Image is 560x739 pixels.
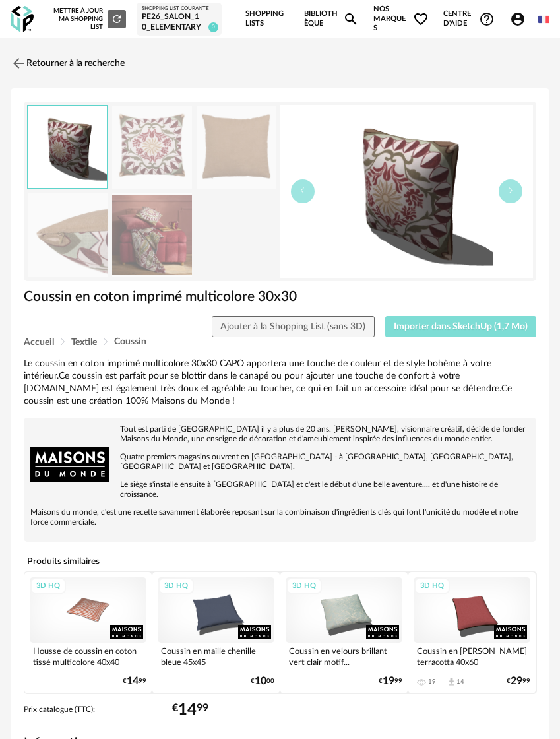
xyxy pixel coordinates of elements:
[71,338,97,347] span: Textile
[408,572,536,694] a: 3D HQ Coussin en [PERSON_NAME] terracotta 40x60 19 Download icon 14 €2999
[212,316,375,337] button: Ajouter à la Shopping List (sans 3D)
[286,643,402,669] div: Coussin en velours brillant vert clair motif...
[111,15,123,22] span: Refresh icon
[343,11,359,27] span: Magnify icon
[414,578,450,594] div: 3D HQ
[24,552,536,571] h4: Produits similaires
[197,106,276,189] img: coussin-en-coton-imprime-multicolore-30x30-1000-1-13-249170_2.jpg
[172,705,208,715] div: € 99
[30,507,530,527] p: Maisons du monde, c'est une recette savamment élaborée reposant sur la combinaison d'ingrédients ...
[49,7,125,31] div: Mettre à jour ma Shopping List
[112,106,192,189] img: coussin-en-coton-imprime-multicolore-30x30-1000-1-13-249170_1.jpg
[11,55,26,71] img: svg+xml;base64,PHN2ZyB3aWR0aD0iMjQiIGhlaWdodD0iMjQiIHZpZXdCb3g9IjAgMCAyNCAyNCIgZmlsbD0ibm9uZSIgeG...
[538,14,549,25] img: fr
[24,337,536,347] div: Breadcrumb
[220,322,365,331] span: Ajouter à la Shopping List (sans 3D)
[447,677,456,687] span: Download icon
[30,643,146,669] div: Housse de coussin en coton tissé multicolore 40x40
[280,105,534,278] img: thumbnail.png
[443,9,495,28] span: Centre d'aideHelp Circle Outline icon
[24,338,54,347] span: Accueil
[280,572,408,694] a: 3D HQ Coussin en velours brillant vert clair motif... €1999
[24,705,208,726] div: Prix catalogue (TTC):
[286,578,322,594] div: 3D HQ
[456,678,464,686] div: 14
[123,677,146,686] div: € 99
[394,322,528,331] span: Importer dans SketchUp (1,7 Mo)
[208,22,218,32] span: 0
[158,578,194,594] div: 3D HQ
[379,677,402,686] div: € 99
[428,678,436,686] div: 19
[11,6,34,33] img: OXP
[510,11,526,27] span: Account Circle icon
[158,643,274,669] div: Coussin en maille chenille bleue 45x45
[24,358,536,408] div: Le coussin en coton imprimé multicolore 30x30 CAPO apportera une touche de couleur et de style bo...
[255,677,266,686] span: 10
[30,480,530,499] p: Le siège s'installe ensuite à [GEOGRAPHIC_DATA] et c'est le début d'une belle aventure.... et d'u...
[30,578,66,594] div: 3D HQ
[142,5,217,12] div: Shopping List courante
[112,193,192,277] img: coussin-en-coton-imprime-multicolore-30x30-1000-1-13-249170_4.jpg
[30,424,530,444] p: Tout est parti de [GEOGRAPHIC_DATA] il y a plus de 20 ans. [PERSON_NAME], visionnaire créatif, dé...
[178,705,197,715] span: 14
[479,11,495,27] span: Help Circle Outline icon
[30,424,109,503] img: brand logo
[30,452,530,472] p: Quatre premiers magasins ouvrent en [GEOGRAPHIC_DATA] - à [GEOGRAPHIC_DATA], [GEOGRAPHIC_DATA], [...
[507,677,530,686] div: € 99
[251,677,274,686] div: € 00
[142,12,217,32] div: PE26_SALON_10_ELEMENTARY
[152,572,280,694] a: 3D HQ Coussin en maille chenille bleue 45x45 €1000
[127,677,139,686] span: 14
[11,49,125,78] a: Retourner à la recherche
[24,288,536,305] h1: Coussin en coton imprimé multicolore 30x30
[142,5,217,33] a: Shopping List courante PE26_SALON_10_ELEMENTARY 0
[511,677,522,686] span: 29
[28,106,107,189] img: thumbnail.png
[510,11,532,27] span: Account Circle icon
[383,677,394,686] span: 19
[114,337,146,346] span: Coussin
[24,572,152,694] a: 3D HQ Housse de coussin en coton tissé multicolore 40x40 €1499
[414,643,530,669] div: Coussin en [PERSON_NAME] terracotta 40x60
[413,11,429,27] span: Heart Outline icon
[385,316,537,337] button: Importer dans SketchUp (1,7 Mo)
[28,193,108,277] img: coussin-en-coton-imprime-multicolore-30x30-1000-1-13-249170_3.jpg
